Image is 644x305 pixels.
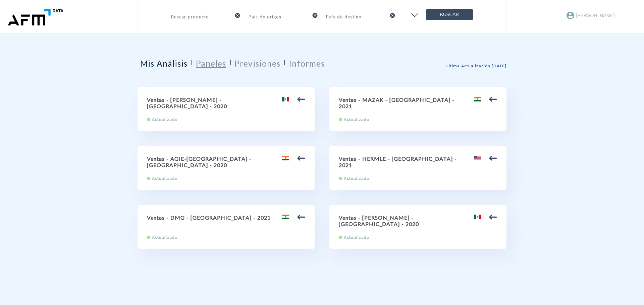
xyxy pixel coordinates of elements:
h2: Previsiones [234,59,280,68]
span: Actualizado [152,235,177,240]
span: Actualizado [344,117,369,122]
h2: Ventas - [PERSON_NAME] - [GEOGRAPHIC_DATA] - 2020 [339,214,497,227]
img: open filter [409,10,420,20]
img: arrow.svg [297,154,305,162]
span: | [229,59,232,73]
span: Actualizado [152,117,177,122]
h2: Paneles [196,59,226,68]
h2: Informes [289,59,325,68]
i: cancel [234,12,240,18]
h2: Mis Análisis [140,59,187,68]
span: Buscar [432,10,467,19]
span: Última Actualización : [DATE] [445,63,506,68]
img: enantio [5,8,65,26]
button: clear-input [389,10,396,21]
span: Actualizado [344,235,369,240]
span: Actualizado [344,176,369,181]
button: clear-input [234,10,241,21]
h2: Ventas - DMG - [GEOGRAPHIC_DATA] - 2021 [147,214,305,221]
img: arrow.svg [489,213,497,221]
img: arrow.svg [489,95,497,103]
button: Buscar [426,9,473,20]
button: clear-input [312,10,318,21]
span: | [284,59,286,73]
button: [PERSON_NAME] [567,10,614,21]
img: arrow.svg [297,95,305,103]
h2: Ventas - [PERSON_NAME] - [GEOGRAPHIC_DATA] - 2020 [147,96,305,109]
img: Account Icon [567,12,574,19]
i: cancel [389,12,395,18]
h2: Ventas - AGIE-[GEOGRAPHIC_DATA] - [GEOGRAPHIC_DATA] - 2020 [147,155,305,168]
span: | [191,59,193,73]
span: Actualizado [152,176,177,181]
img: arrow.svg [297,213,305,221]
img: arrow.svg [489,154,497,162]
h2: Ventas - MAZAK - [GEOGRAPHIC_DATA] - 2021 [339,96,497,109]
h2: Ventas - HERMLE - [GEOGRAPHIC_DATA] - 2021 [339,155,497,168]
i: cancel [312,12,318,18]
